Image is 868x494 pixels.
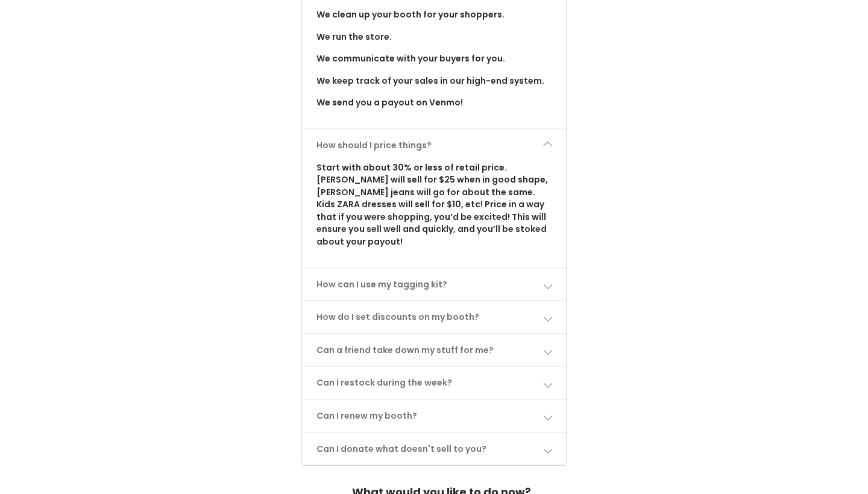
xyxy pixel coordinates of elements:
a: How can I use my tagging kit? [302,269,567,301]
a: Can a friend take down my stuff for me? [302,334,567,366]
p: We send you a payout on Venmo! [316,96,552,109]
p: We run the store. [316,31,552,43]
p: Start with about 30% or less of retail price. [PERSON_NAME] will sell for $25 when in good shape,... [316,161,552,248]
a: Can I renew my booth? [302,400,567,432]
a: Can I restock during the week? [302,367,567,399]
p: We clean up your booth for your shoppers. [316,8,552,21]
a: How should I price things? [302,130,567,161]
a: How do I set discounts on my booth? [302,301,567,333]
p: We communicate with your buyers for you. [316,52,552,65]
a: Can I donate what doesn't sell to you? [302,433,567,465]
p: We keep track of your sales in our high-end system. [316,75,552,87]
